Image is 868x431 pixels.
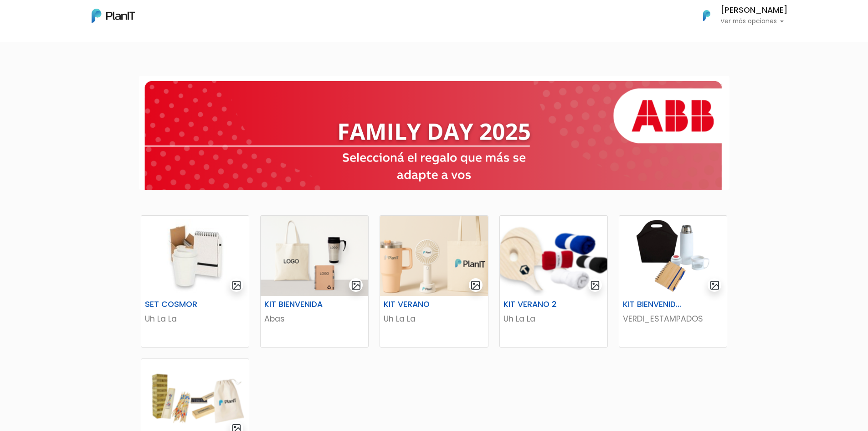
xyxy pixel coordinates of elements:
img: thumb_ChatGPT_Image_4_sept_2025__22_10_23.png [380,216,488,296]
img: thumb_2000___2000-Photoroom_-_2025-06-27T163443.709.jpg [141,216,249,296]
h6: KIT BIENVENIDA [259,300,333,309]
p: Uh La La [503,313,604,325]
img: PlanIt Logo [92,9,135,23]
p: Ver más opciones [720,18,788,25]
h6: [PERSON_NAME] [720,6,788,15]
img: PlanIt Logo [697,5,717,26]
p: VERDI_ESTAMPADOS [623,313,723,325]
h6: SET COSMOR [139,300,214,309]
img: thumb_ChatGPT_Image_30_jun_2025__12_13_10.png [261,216,368,296]
img: gallery-light [470,280,481,291]
a: gallery-light KIT BIENVENIDA Abas [260,215,369,348]
img: gallery-light [231,280,242,291]
a: gallery-light KIT VERANO Uh La La [380,215,488,348]
a: gallery-light SET COSMOR Uh La La [141,215,249,348]
h6: KIT VERANO 2 [498,300,572,309]
h6: KIT VERANO [378,300,452,309]
p: Uh La La [384,313,484,325]
h6: KIT BIENVENIDA 8 [617,300,692,309]
a: gallery-light KIT BIENVENIDA 8 VERDI_ESTAMPADOS [619,215,727,348]
img: gallery-light [351,280,361,291]
img: thumb_2000___2000-Photoroom_-_2025-04-07T171610.671.png [619,216,727,296]
img: gallery-light [590,280,601,291]
button: PlanIt Logo [PERSON_NAME] Ver más opciones [691,4,788,27]
p: Abas [264,313,365,325]
img: gallery-light [709,280,720,291]
img: thumb_Captura_de_pantalla_2025-09-04_164953.png [500,216,607,296]
p: Uh La La [145,313,245,325]
a: gallery-light KIT VERANO 2 Uh La La [499,215,608,348]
